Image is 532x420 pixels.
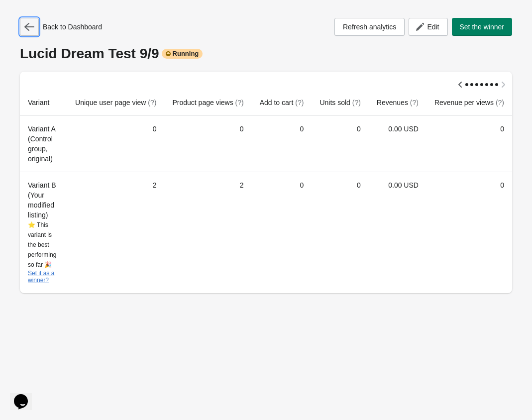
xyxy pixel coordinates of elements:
[334,18,405,36] button: Refresh analytics
[148,99,156,106] span: (?)
[312,116,368,172] td: 0
[460,23,505,31] span: Set the winner
[312,172,368,293] td: 0
[20,90,67,116] th: Variant
[427,23,439,31] span: Edit
[164,172,251,293] td: 2
[377,99,419,106] span: Revenues
[409,18,447,36] button: Edit
[426,116,512,172] td: 0
[67,172,164,293] td: 2
[28,270,59,284] button: Set it as a winner?
[434,99,504,106] span: Revenue per views
[28,220,59,285] div: ⭐ This variant is the best performing so far 🎉
[164,116,251,172] td: 0
[352,99,361,106] span: (?)
[260,99,304,106] span: Add to cart
[20,46,512,62] div: Lucid Dream Test 9/9
[172,99,243,106] span: Product page views
[369,116,426,172] td: 0.00 USD
[252,172,312,293] td: 0
[28,180,59,285] div: Variant B (Your modified listing)
[369,172,426,293] td: 0.00 USD
[343,23,396,31] span: Refresh analytics
[28,124,59,164] div: Variant A (Control group, original)
[75,99,156,106] span: Unique user page view
[162,49,203,59] div: Running
[10,380,42,410] iframe: chat widget
[452,18,513,36] button: Set the winner
[410,99,419,106] span: (?)
[496,99,504,106] span: (?)
[319,99,360,106] span: Units sold
[426,172,512,293] td: 0
[295,99,304,106] span: (?)
[20,18,102,36] div: Back to Dashboard
[252,116,312,172] td: 0
[235,99,244,106] span: (?)
[67,116,164,172] td: 0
